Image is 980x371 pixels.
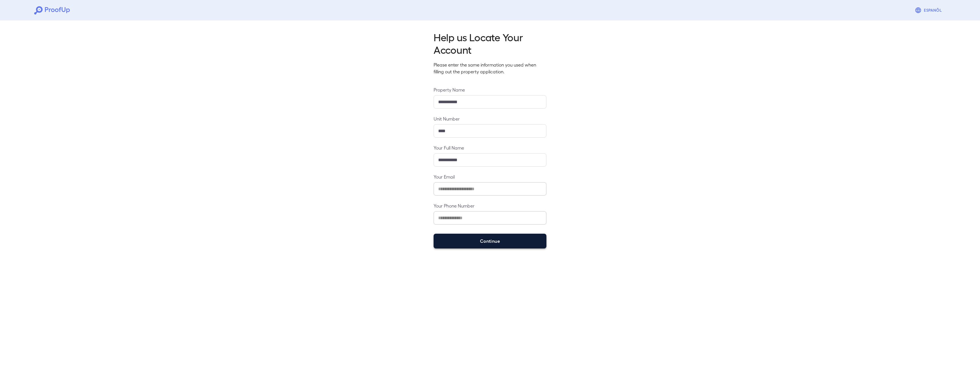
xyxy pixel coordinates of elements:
p: Please enter the same information you used when filling out the property application. [434,61,546,75]
label: Your Phone Number [434,202,546,209]
label: Unit Number [434,115,546,122]
button: Espanõl [912,5,946,16]
label: Your Email [434,173,546,180]
h2: Help us Locate Your Account [434,31,546,56]
button: Continue [434,234,546,248]
label: Your Full Name [434,144,546,151]
label: Property Name [434,86,546,93]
